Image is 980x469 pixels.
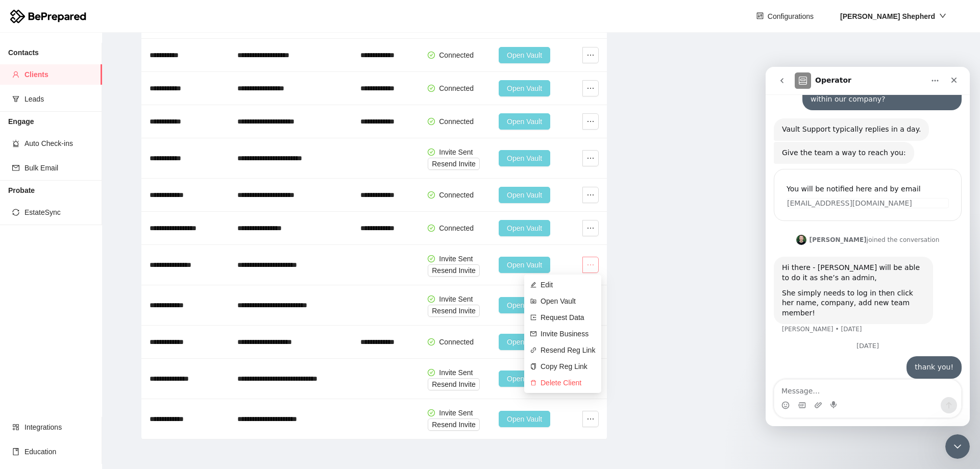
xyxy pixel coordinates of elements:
[499,80,550,96] button: Open Vault
[530,331,536,337] span: mail
[939,12,946,19] span: down
[428,338,435,345] span: check-circle
[507,116,542,127] span: Open Vault
[507,336,542,348] span: Open Vault
[583,224,598,232] span: ellipsis
[439,295,473,303] span: Invite Sent
[541,328,595,339] span: Invite Business
[428,378,480,390] button: Resend Invite
[432,379,476,390] span: Resend Invite
[583,261,598,269] span: ellipsis
[541,279,595,290] span: Edit
[24,133,94,154] span: Auto Check-ins
[507,189,542,201] span: Open Vault
[24,417,94,437] span: Integrations
[541,295,595,307] span: Open Vault
[499,113,550,130] button: Open Vault
[428,418,480,431] button: Resend Invite
[12,140,19,147] span: alert
[582,411,599,427] button: ellipsis
[582,220,599,236] button: ellipsis
[12,424,19,431] span: appstore-add
[428,305,480,317] button: Resend Invite
[840,12,935,20] strong: [PERSON_NAME] Shepherd
[507,373,542,384] span: Open Vault
[428,369,435,376] span: check-circle
[499,297,550,313] button: Open Vault
[541,344,595,356] span: Resend Reg Link
[432,265,476,276] span: Resend Invite
[12,71,19,78] span: user
[499,187,550,203] button: Open Vault
[12,209,19,216] span: sync
[583,154,598,162] span: ellipsis
[24,202,94,223] span: EstateSync
[24,64,94,85] span: Clients
[583,117,598,126] span: ellipsis
[530,282,536,288] span: edit
[748,8,822,24] button: controlConfigurations
[507,300,542,311] span: Open Vault
[530,314,536,320] span: import
[428,149,435,156] span: check-circle
[507,83,542,94] span: Open Vault
[24,158,94,178] span: Bulk Email
[428,264,480,277] button: Resend Invite
[8,117,34,126] strong: Engage
[428,409,435,416] span: check-circle
[432,419,476,430] span: Resend Invite
[582,257,599,273] button: ellipsis
[439,338,474,346] span: Connected
[428,85,435,92] span: check-circle
[499,257,550,273] button: Open Vault
[439,148,473,156] span: Invite Sent
[24,441,94,462] span: Education
[507,223,542,234] span: Open Vault
[432,305,476,316] span: Resend Invite
[24,89,94,109] span: Leads
[439,255,473,263] span: Invite Sent
[766,67,970,426] iframe: Intercom live chat
[541,377,595,388] span: Delete Client
[530,347,536,353] span: link
[439,224,474,232] span: Connected
[428,225,435,232] span: check-circle
[507,50,542,61] span: Open Vault
[507,259,542,270] span: Open Vault
[499,150,550,166] button: Open Vault
[530,298,536,304] span: folder-view
[499,371,550,387] button: Open Vault
[428,118,435,125] span: check-circle
[583,415,598,423] span: ellipsis
[439,368,473,377] span: Invite Sent
[541,312,595,323] span: Request Data
[582,113,599,130] button: ellipsis
[530,380,536,386] span: delete
[499,411,550,427] button: Open Vault
[428,52,435,59] span: check-circle
[582,187,599,203] button: ellipsis
[530,363,536,369] span: copy
[507,413,542,425] span: Open Vault
[507,153,542,164] span: Open Vault
[432,158,476,169] span: Resend Invite
[768,11,814,22] span: Configurations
